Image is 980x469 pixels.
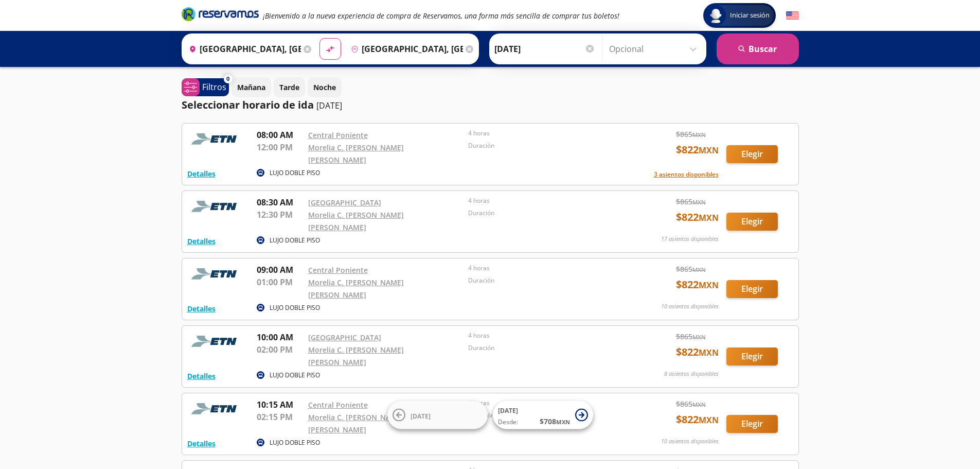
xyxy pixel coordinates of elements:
[676,331,706,342] span: $ 865
[699,347,719,358] small: MXN
[726,10,774,21] span: Iniciar sesión
[226,75,229,83] span: 0
[498,418,518,427] span: Desde:
[676,277,719,292] span: $ 822
[726,415,778,433] button: Elegir
[468,398,623,408] p: 4 horas
[468,276,623,285] p: Duración
[308,210,404,232] a: Morelia C. [PERSON_NAME] [PERSON_NAME]
[411,411,431,420] span: [DATE]
[468,129,623,138] p: 4 horas
[699,414,719,426] small: MXN
[786,9,799,22] button: English
[257,141,303,153] p: 12:00 PM
[308,277,404,300] a: Morelia C. [PERSON_NAME] [PERSON_NAME]
[231,77,271,97] button: Mañana
[493,401,593,429] button: [DATE]Desde:$708MXN
[676,129,706,140] span: $ 865
[308,333,381,342] a: [GEOGRAPHIC_DATA]
[468,141,623,150] p: Duración
[468,343,623,353] p: Duración
[182,6,259,25] a: Brand Logo
[609,36,701,62] input: Opcional
[540,416,570,427] span: $ 708
[257,398,303,411] p: 10:15 AM
[661,302,719,311] p: 10 asientos disponibles
[661,235,719,244] p: 17 asientos disponibles
[182,97,314,113] p: Seleccionar horario de ida
[676,210,719,225] span: $ 822
[556,418,570,426] small: MXN
[676,398,706,409] span: $ 865
[308,265,368,275] a: Central Poniente
[699,280,719,291] small: MXN
[187,371,216,381] button: Detalles
[270,236,320,245] p: LUJO DOBLE PISO
[187,303,216,314] button: Detalles
[187,236,216,247] button: Detalles
[270,371,320,380] p: LUJO DOBLE PISO
[468,331,623,340] p: 4 horas
[699,212,719,223] small: MXN
[187,331,244,352] img: RESERVAMOS
[308,77,342,97] button: Noche
[387,401,488,429] button: [DATE]
[726,213,778,231] button: Elegir
[308,345,404,367] a: Morelia C. [PERSON_NAME] [PERSON_NAME]
[257,129,303,141] p: 08:00 AM
[257,331,303,343] p: 10:00 AM
[692,266,706,273] small: MXN
[308,143,404,165] a: Morelia C. [PERSON_NAME] [PERSON_NAME]
[187,398,244,419] img: RESERVAMOS
[316,99,342,112] p: [DATE]
[279,82,299,93] p: Tarde
[661,437,719,446] p: 10 asientos disponibles
[692,131,706,138] small: MXN
[187,196,244,217] img: RESERVAMOS
[692,333,706,341] small: MXN
[692,401,706,408] small: MXN
[676,196,706,207] span: $ 865
[237,82,265,93] p: Mañana
[270,303,320,312] p: LUJO DOBLE PISO
[257,209,303,221] p: 12:30 PM
[308,130,368,140] a: Central Poniente
[308,412,404,435] a: Morelia C. [PERSON_NAME] [PERSON_NAME]
[202,81,226,93] p: Filtros
[187,264,244,284] img: RESERVAMOS
[726,348,778,366] button: Elegir
[676,412,719,427] span: $ 822
[468,196,623,205] p: 4 horas
[676,264,706,274] span: $ 865
[664,370,719,378] p: 8 asientos disponibles
[270,168,320,178] p: LUJO DOBLE PISO
[185,36,301,62] input: Buscar Origen
[308,198,381,207] a: [GEOGRAPHIC_DATA]
[313,82,336,93] p: Noche
[676,142,719,158] span: $ 822
[468,209,623,218] p: Duración
[263,11,619,21] em: ¡Bienvenido a la nueva experiencia de compra de Reservamos, una forma más sencilla de comprar tus...
[699,145,719,156] small: MXN
[257,276,303,288] p: 01:00 PM
[308,400,368,410] a: Central Poniente
[257,411,303,423] p: 02:15 PM
[654,170,719,179] button: 3 asientos disponibles
[274,77,305,97] button: Tarde
[182,78,229,96] button: 0Filtros
[270,438,320,447] p: LUJO DOBLE PISO
[182,6,259,22] i: Brand Logo
[692,198,706,206] small: MXN
[187,129,244,149] img: RESERVAMOS
[257,264,303,276] p: 09:00 AM
[498,406,518,415] span: [DATE]
[257,343,303,356] p: 02:00 PM
[187,168,216,179] button: Detalles
[494,36,595,62] input: Elegir Fecha
[468,264,623,273] p: 4 horas
[257,196,303,209] p: 08:30 AM
[347,36,463,62] input: Buscar Destino
[187,438,216,449] button: Detalles
[717,33,799,64] button: Buscar
[676,344,719,360] span: $ 822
